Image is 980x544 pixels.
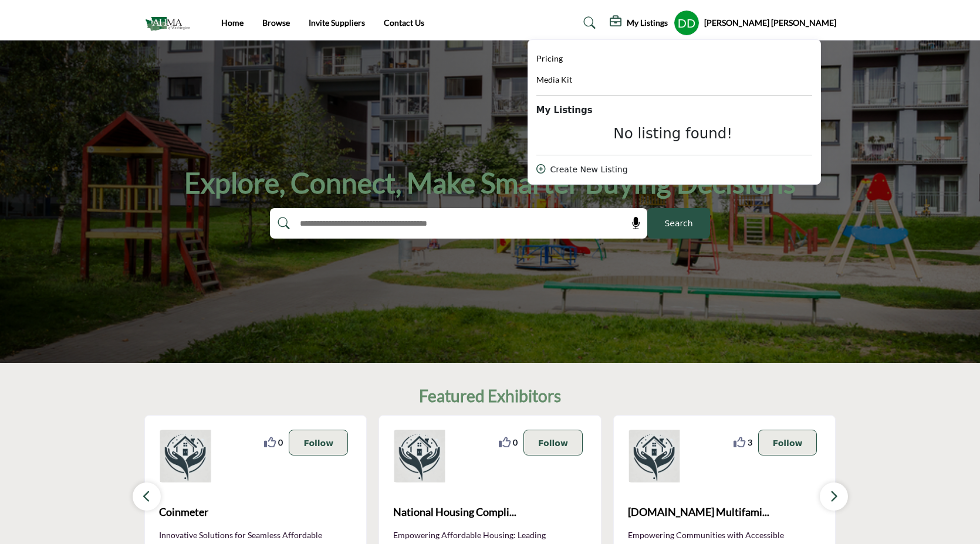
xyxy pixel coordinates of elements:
[674,10,699,36] button: Show hide supplier dropdown
[748,436,752,448] span: 3
[144,13,197,33] img: Site Logo
[536,125,810,142] div: No listing found!
[536,52,563,66] a: Pricing
[628,497,822,528] b: Aptfinder.org Multifamily Affordable Properties
[513,436,518,448] span: 0
[384,18,424,28] a: Contact Us
[393,497,587,528] a: National Housing Compli...
[278,436,283,448] span: 0
[536,74,572,84] span: Media Kit
[647,208,710,239] button: Search
[523,430,583,455] button: Follow
[393,497,587,528] b: National Housing Compliance
[610,16,668,30] div: My Listings
[628,497,822,528] a: [DOMAIN_NAME] Multifami...
[262,18,290,28] a: Browse
[184,165,796,201] h1: Explore, Connect, Make Smarter Buying Decisions
[393,430,446,482] img: National Housing Compliance
[536,73,572,87] a: Media Kit
[159,504,353,520] span: Coinmeter
[303,436,333,449] p: Follow
[419,386,561,406] h2: Featured Exhibitors
[773,436,803,449] p: Follow
[627,18,668,28] h5: My Listings
[758,430,817,455] button: Follow
[536,104,593,117] b: My Listings
[528,39,821,185] div: My Listings
[536,53,563,63] span: Pricing
[159,497,353,528] a: Coinmeter
[289,430,348,455] button: Follow
[628,430,681,482] img: Aptfinder.org Multifamily Affordable Properties
[664,217,692,230] span: Search
[704,17,836,29] h5: [PERSON_NAME] [PERSON_NAME]
[628,504,822,520] span: [DOMAIN_NAME] Multifami...
[536,164,812,176] div: Create New Listing
[221,18,244,28] a: Home
[309,18,365,28] a: Invite Suppliers
[393,504,587,520] span: National Housing Compli...
[538,436,568,449] p: Follow
[159,430,212,482] img: Coinmeter
[572,13,603,32] a: Search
